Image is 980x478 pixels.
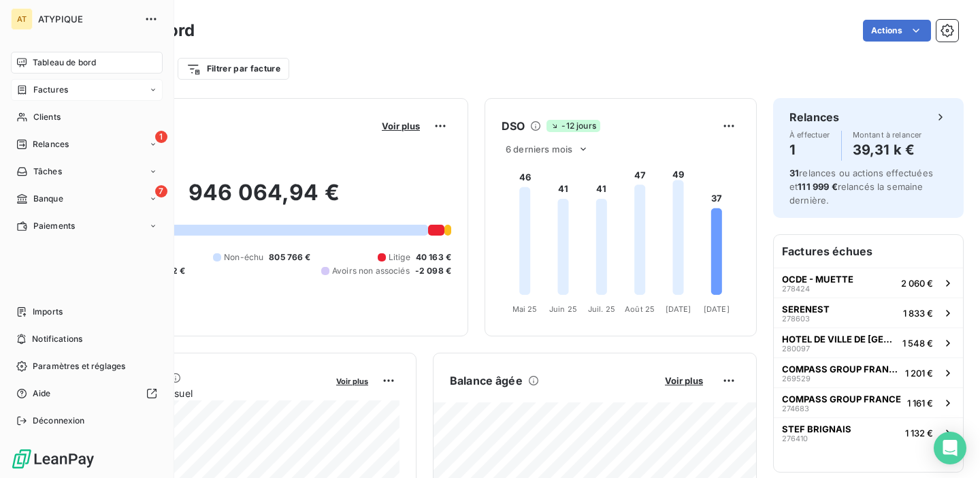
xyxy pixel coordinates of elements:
[155,185,167,197] span: 7
[774,387,963,417] button: COMPASS GROUP FRANCE2746831 161 €
[903,308,933,319] span: 1 833 €
[704,304,730,314] tspan: [DATE]
[782,364,900,375] span: COMPASS GROUP FRANCE
[38,14,136,25] span: ATYPIQUE
[782,424,851,434] span: STEF BRIGNAIS
[774,298,963,328] button: SERENEST2786031 833 €
[782,315,810,323] span: 278603
[33,165,62,178] span: Tâches
[789,139,830,161] h4: 1
[789,109,839,125] h6: Relances
[332,265,410,277] span: Avoirs non associés
[77,179,451,220] h2: 946 064,94 €
[665,375,703,386] span: Voir plus
[378,120,424,132] button: Voir plus
[33,138,69,150] span: Relances
[901,278,933,289] span: 2 060 €
[661,375,707,387] button: Voir plus
[11,8,33,30] div: AT
[506,144,572,155] span: 6 derniers mois
[774,357,963,387] button: COMPASS GROUP FRANCE2695291 201 €
[625,304,655,314] tspan: Août 25
[77,386,327,400] span: Chiffre d'affaires mensuel
[502,118,525,134] h6: DSO
[789,168,933,206] span: relances ou actions effectuées et relancés la semaine dernière.
[789,131,830,139] span: À effectuer
[389,251,410,264] span: Litige
[415,265,451,277] span: -2 098 €
[382,121,420,131] span: Voir plus
[33,111,61,123] span: Clients
[33,387,51,400] span: Aide
[774,417,963,447] button: STEF BRIGNAIS2764101 132 €
[546,120,600,132] span: -12 jours
[33,220,75,232] span: Paiements
[782,274,853,285] span: OCDE - MUETTE
[33,84,68,96] span: Factures
[33,306,63,318] span: Imports
[11,383,163,404] a: Aide
[853,139,922,161] h4: 39,31 k €
[155,131,167,143] span: 1
[774,268,963,298] button: OCDE - MUETTE2784242 060 €
[907,398,933,409] span: 1 161 €
[782,404,809,413] span: 274683
[905,368,933,379] span: 1 201 €
[798,181,837,192] span: 111 999 €
[782,345,810,353] span: 280097
[863,20,931,42] button: Actions
[588,304,615,314] tspan: Juil. 25
[450,372,523,389] h6: Balance âgée
[774,328,963,357] button: HOTEL DE VILLE DE [GEOGRAPHIC_DATA]2800971 548 €
[782,434,808,443] span: 276410
[789,168,799,178] span: 31
[934,432,966,464] div: Open Intercom Messenger
[33,415,85,427] span: Déconnexion
[332,375,372,387] button: Voir plus
[33,360,125,372] span: Paramètres et réglages
[782,285,810,293] span: 278424
[269,251,310,264] span: 805 766 €
[905,428,933,439] span: 1 132 €
[224,251,263,264] span: Non-échu
[336,377,368,386] span: Voir plus
[512,304,538,314] tspan: Mai 25
[178,58,289,80] button: Filtrer par facture
[782,375,811,383] span: 269529
[549,304,577,314] tspan: Juin 25
[32,333,82,345] span: Notifications
[782,304,830,315] span: SERENEST
[416,251,451,264] span: 40 163 €
[33,57,96,69] span: Tableau de bord
[666,304,691,314] tspan: [DATE]
[774,235,963,268] h6: Factures échues
[33,193,63,205] span: Banque
[11,448,95,470] img: Logo LeanPay
[853,131,922,139] span: Montant à relancer
[902,338,933,349] span: 1 548 €
[782,334,897,345] span: HOTEL DE VILLE DE [GEOGRAPHIC_DATA]
[782,394,901,404] span: COMPASS GROUP FRANCE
